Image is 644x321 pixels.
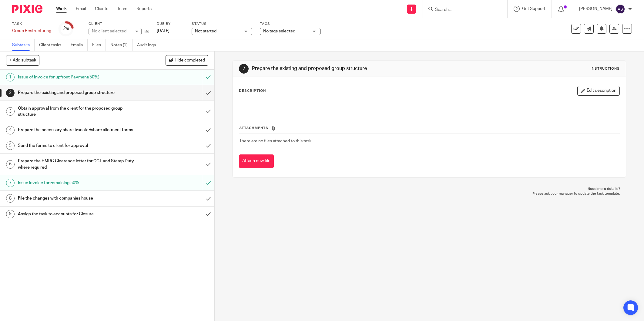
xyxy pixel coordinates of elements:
[63,25,69,32] div: 2
[39,39,66,51] a: Client tasks
[136,6,152,12] a: Reports
[110,39,132,51] a: Notes (2)
[12,28,51,34] div: Group Restructuring
[18,210,137,219] h1: Assign the task to accounts for Closure
[579,6,612,12] p: [PERSON_NAME]
[6,194,15,203] div: 8
[239,154,274,168] button: Attach new file
[434,7,489,13] input: Search
[195,29,216,33] span: Not started
[89,22,149,26] label: Client
[260,22,320,26] label: Tags
[18,125,137,134] h1: Prepare the necessary share transfer/share allotment forms
[117,6,127,12] a: Team
[6,160,15,169] div: 6
[166,55,208,65] button: Hide completed
[239,191,620,196] p: Please ask your manager to update the task template.
[12,5,42,13] img: Pixie
[6,210,15,218] div: 9
[6,107,15,116] div: 3
[76,6,86,12] a: Email
[6,141,15,150] div: 5
[92,39,106,51] a: Files
[56,6,67,12] a: Work
[18,88,137,97] h1: Prepare the existing and proposed group structure
[6,55,39,65] button: + Add subtask
[6,179,15,187] div: 7
[239,88,266,93] p: Description
[522,7,545,11] span: Get Support
[137,39,160,51] a: Audit logs
[18,104,137,119] h1: Obtain approval from the client for the proposed group structure
[577,86,620,96] button: Edit description
[18,178,137,187] h1: Issue invoice for remaining 50%
[239,126,268,130] span: Attachments
[18,73,137,82] h1: Issue of Invoice for upfront Payment(50%)
[18,194,137,203] h1: File the changes with companies house
[263,29,295,33] span: No tags selected
[66,27,69,31] small: /9
[157,22,184,26] label: Due by
[157,29,169,33] span: [DATE]
[192,22,252,26] label: Status
[12,22,51,26] label: Task
[239,139,312,143] span: There are no files attached to this task.
[239,64,249,74] div: 2
[175,58,205,63] span: Hide completed
[6,89,15,97] div: 2
[252,65,442,72] h1: Prepare the existing and proposed group structure
[71,39,88,51] a: Emails
[18,157,137,172] h1: Prepare the HMRC Clearance letter for CGT and Stamp Duty, where required
[92,28,131,34] div: No client selected
[95,6,108,12] a: Clients
[615,4,625,14] img: svg%3E
[6,126,15,134] div: 4
[12,39,35,51] a: Subtasks
[239,187,620,191] p: Need more details?
[6,73,15,81] div: 1
[18,141,137,150] h1: Send the forms to client for approval
[591,66,620,71] div: Instructions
